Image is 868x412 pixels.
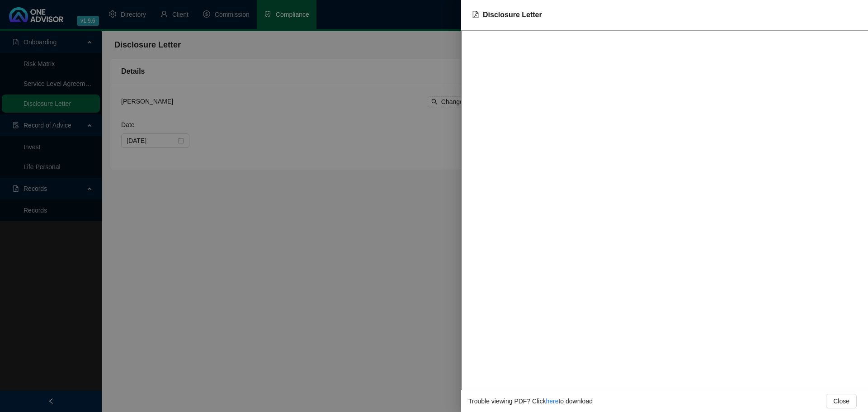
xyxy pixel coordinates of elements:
span: Trouble viewing PDF? Click [468,398,546,405]
a: here [546,398,558,405]
button: Close [826,394,857,408]
span: to download [558,398,593,405]
span: Close [833,396,849,406]
span: file-pdf [472,11,479,18]
span: Disclosure Letter [483,11,542,19]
